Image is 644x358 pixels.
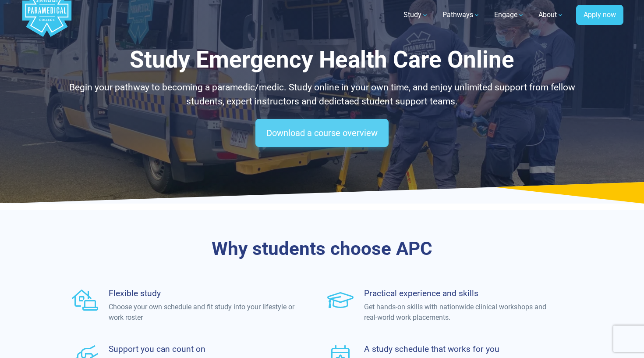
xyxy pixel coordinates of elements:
a: Download a course overview [255,119,389,147]
p: Choose your own schedule and fit study into your lifestyle or work roster [109,302,296,323]
h4: A study schedule that works for you [364,344,551,354]
h1: Study Emergency Health Care Online [66,46,578,74]
p: Begin your pathway to becoming a paramedic/medic. Study online in your own time, and enjoy unlimi... [66,81,578,108]
h3: Why students choose APC [66,238,578,260]
a: Study [398,3,434,27]
h4: Flexible study [109,288,296,298]
a: Apply now [576,5,623,25]
p: Get hands-on skills with nationwide clinical workshops and real-world work placements. [364,302,551,323]
a: Pathways [437,3,485,27]
a: Engage [489,3,530,27]
a: About [533,3,569,27]
h4: Support you can count on [109,344,296,354]
h4: Practical experience and skills [364,288,551,298]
